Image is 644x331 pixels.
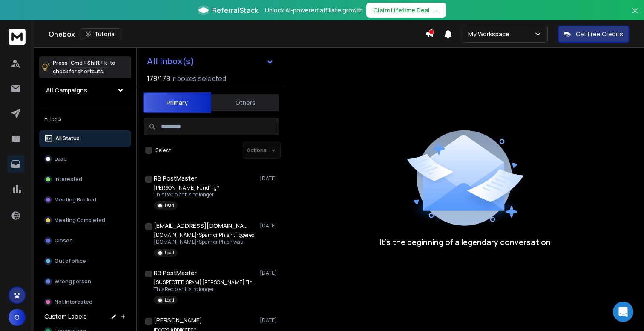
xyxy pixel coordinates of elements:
[260,317,279,324] p: [DATE]
[154,279,256,286] p: [SUSPECTED SPAM] [PERSON_NAME] Finance?
[39,191,131,208] button: Meeting Booked
[80,28,121,40] button: Tutorial
[147,73,170,83] span: 178 / 178
[39,130,131,147] button: All Status
[147,57,194,66] h1: All Inbox(s)
[155,147,171,154] label: Select
[265,6,363,14] p: Unlock AI-powered affiliate growth
[260,270,279,276] p: [DATE]
[53,59,115,76] p: Press to check for shortcuts.
[154,184,219,191] p: [PERSON_NAME] Funding?
[55,217,105,224] p: Meeting Completed
[154,222,247,230] h1: [EMAIL_ADDRESS][DOMAIN_NAME]
[49,28,425,40] div: Onebox
[154,269,197,277] h1: RB PostMaster
[39,273,131,290] button: Wrong person
[55,196,96,203] p: Meeting Booked
[55,155,67,162] p: Lead
[154,232,255,239] p: [DOMAIN_NAME]: Spam or Phish triggered
[154,239,255,245] p: [DOMAIN_NAME]: Spam or Phish was
[260,175,279,182] p: [DATE]
[165,297,174,303] p: Lead
[39,113,131,125] h3: Filters
[55,299,92,305] p: Not Interested
[613,302,633,322] div: Open Intercom Messenger
[9,309,26,326] button: O
[576,30,623,38] p: Get Free Credits
[154,286,256,293] p: This Recipient is no longer
[211,93,279,112] button: Others
[165,202,174,209] p: Lead
[39,212,131,229] button: Meeting Completed
[154,191,219,198] p: This Recipient is no longer
[39,150,131,167] button: Lead
[143,92,211,113] button: Primary
[154,174,197,183] h1: RB PostMaster
[379,236,551,248] p: It’s the beginning of a legendary conversation
[39,171,131,188] button: Interested
[46,86,87,95] h1: All Campaigns
[172,73,226,83] h3: Inboxes selected
[165,250,174,256] p: Lead
[260,222,279,229] p: [DATE]
[69,58,108,68] span: Cmd + Shift + k
[468,30,513,38] p: My Workspace
[366,3,446,18] button: Claim Lifetime Deal→
[55,135,80,142] p: All Status
[39,294,131,311] button: Not Interested
[55,237,73,244] p: Closed
[212,5,258,15] span: ReferralStack
[433,6,439,14] span: →
[39,82,131,99] button: All Campaigns
[154,316,202,325] h1: [PERSON_NAME]
[44,312,87,321] h3: Custom Labels
[55,278,91,285] p: Wrong person
[630,5,641,26] button: Close banner
[55,176,82,183] p: Interested
[55,258,86,265] p: Out of office
[39,232,131,249] button: Closed
[39,253,131,270] button: Out of office
[558,26,629,43] button: Get Free Credits
[140,53,281,70] button: All Inbox(s)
